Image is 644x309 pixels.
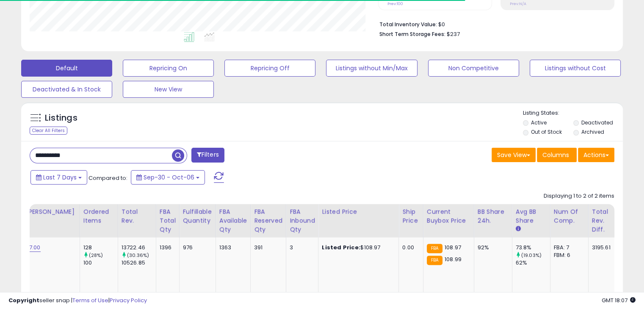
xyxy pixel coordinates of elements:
[26,243,41,252] a: 117.00
[322,243,360,251] b: Listed Price:
[542,151,569,159] span: Columns
[544,192,614,200] div: Displaying 1 to 2 of 2 items
[521,252,542,259] small: (19.03%)
[127,252,149,259] small: (30.36%)
[43,173,77,182] span: Last 7 Days
[592,244,611,251] div: 3195.61
[21,81,112,98] button: Deactivated & In Stock
[160,207,176,234] div: FBA Total Qty
[89,252,103,259] small: (28%)
[110,296,147,304] a: Privacy Policy
[402,207,419,225] div: Ship Price
[123,60,214,77] button: Repricing On
[578,148,614,162] button: Actions
[478,207,509,225] div: BB Share 24h.
[88,174,127,182] span: Compared to:
[219,207,247,234] div: FBA Available Qty
[122,207,152,225] div: Total Rev.
[122,259,156,267] div: 10526.85
[523,109,623,117] p: Listing States:
[183,244,209,251] div: 976
[592,207,614,234] div: Total Rev. Diff.
[427,256,442,265] small: FBA
[30,170,87,185] button: Last 7 Days
[379,30,445,38] b: Short Term Storage Fees:
[72,296,108,304] a: Terms of Use
[144,173,194,182] span: Sep-30 - Oct-06
[8,296,39,304] strong: Copyright
[83,259,118,267] div: 100
[122,244,156,251] div: 13722.46
[516,225,521,233] small: Avg BB Share.
[530,60,621,77] button: Listings without Cost
[160,244,173,251] div: 1396
[8,297,147,305] div: seller snap | |
[554,207,585,225] div: Num of Comp.
[254,244,279,251] div: 391
[516,244,550,251] div: 73.8%
[322,207,395,216] div: Listed Price
[379,19,608,29] li: $0
[326,60,417,77] button: Listings without Min/Max
[531,119,547,126] label: Active
[516,207,547,225] div: Avg BB Share
[21,60,112,77] button: Default
[26,207,76,216] div: [PERSON_NAME]
[83,207,114,225] div: Ordered Items
[478,244,506,251] div: 92%
[387,1,403,6] small: Prev: 100
[402,244,416,251] div: 0.00
[602,296,636,304] span: 2025-10-14 18:07 GMT
[224,60,315,77] button: Repricing Off
[219,244,244,251] div: 1363
[123,81,214,98] button: New View
[427,244,442,253] small: FBA
[447,30,460,38] span: $237
[83,244,118,251] div: 128
[531,128,562,135] label: Out of Stock
[131,170,205,185] button: Sep-30 - Oct-06
[30,127,67,135] div: Clear All Filters
[581,128,604,135] label: Archived
[428,60,519,77] button: Non Competitive
[45,112,77,124] h5: Listings
[445,243,461,251] span: 108.97
[290,244,312,251] div: 3
[290,207,315,234] div: FBA inbound Qty
[445,255,462,263] span: 108.99
[510,1,526,6] small: Prev: N/A
[427,207,470,225] div: Current Buybox Price
[554,251,582,259] div: FBM: 6
[554,244,582,251] div: FBA: 7
[379,21,437,28] b: Total Inventory Value:
[254,207,282,234] div: FBA Reserved Qty
[183,207,212,225] div: Fulfillable Quantity
[581,119,613,126] label: Deactivated
[537,148,577,162] button: Columns
[516,259,550,267] div: 62%
[322,244,392,251] div: $108.97
[191,148,224,163] button: Filters
[492,148,536,162] button: Save View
